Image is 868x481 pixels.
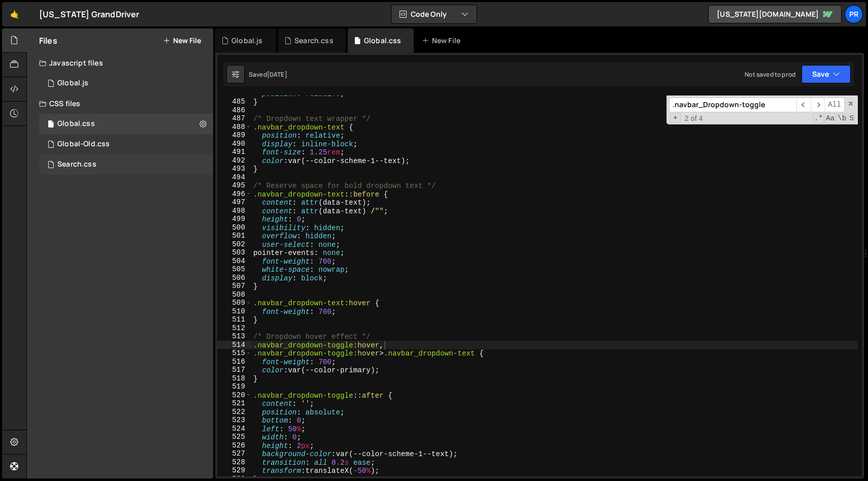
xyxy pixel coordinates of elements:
div: 485 [217,98,252,106]
div: 498 [217,207,252,215]
div: 501 [217,232,252,240]
div: 16777/46659.css [39,154,213,175]
button: Save [802,65,851,83]
div: 490 [217,140,252,148]
div: 495 [217,181,252,190]
span: Alt-Enter [824,98,845,112]
div: 523 [217,416,252,425]
div: 496 [217,190,252,199]
div: 527 [217,450,252,458]
span: RegExp Search [813,113,824,123]
h2: Files [39,35,57,46]
div: Global.js [57,79,88,88]
div: 491 [217,148,252,156]
span: Toggle Replace mode [670,113,681,123]
div: 504 [217,257,252,266]
span: CaseSensitive Search [825,113,836,123]
div: Global.js [231,36,262,46]
div: 512 [217,324,252,333]
div: 16777/46651.css [39,114,213,134]
span: Whole Word Search [837,113,847,123]
span: Search In Selection [848,113,855,123]
div: [DATE] [267,70,287,79]
div: 507 [217,282,252,291]
div: 519 [217,382,252,391]
div: 486 [217,106,252,115]
div: CSS files [27,93,213,114]
span: 2 of 4 [681,114,707,123]
div: Javascript files [27,53,213,73]
div: 516 [217,358,252,366]
div: [US_STATE] GrandDriver [39,8,140,20]
div: Not saved to prod [745,70,795,79]
div: 492 [217,156,252,165]
div: 510 [217,307,252,316]
div: Saved [249,70,287,79]
button: New File [163,37,201,45]
span: ​ [796,98,811,112]
div: 497 [217,198,252,207]
div: 503 [217,248,252,257]
div: Search.css [294,36,333,46]
div: 494 [217,173,252,182]
a: [US_STATE][DOMAIN_NAME] [708,5,842,23]
div: 489 [217,131,252,140]
div: New File [422,36,464,46]
button: Code Only [391,5,477,23]
a: PR [845,5,863,23]
div: 521 [217,399,252,408]
div: 514 [217,341,252,349]
div: 493 [217,165,252,173]
div: 528 [217,458,252,467]
div: 499 [217,215,252,223]
div: Global.css [364,36,402,46]
div: 508 [217,291,252,299]
div: 509 [217,299,252,307]
input: Search for [669,98,796,112]
div: 520 [217,391,252,400]
div: 524 [217,425,252,433]
div: 513 [217,332,252,341]
a: 🤙 [2,2,27,26]
div: 525 [217,433,252,441]
div: 511 [217,315,252,324]
div: Search.css [57,160,96,169]
div: 526 [217,441,252,450]
div: 522 [217,408,252,416]
div: 529 [217,466,252,475]
div: Global.css [57,119,95,129]
div: Global-Old.css [57,140,110,149]
div: 517 [217,366,252,374]
div: 515 [217,349,252,358]
div: 16777/45843.js [39,73,213,93]
div: 505 [217,265,252,274]
div: 488 [217,123,252,132]
span: ​ [811,98,825,112]
div: 500 [217,223,252,232]
div: 502 [217,240,252,249]
div: 518 [217,374,252,383]
div: 487 [217,114,252,123]
div: 506 [217,274,252,282]
div: 16777/45852.css [39,134,213,154]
